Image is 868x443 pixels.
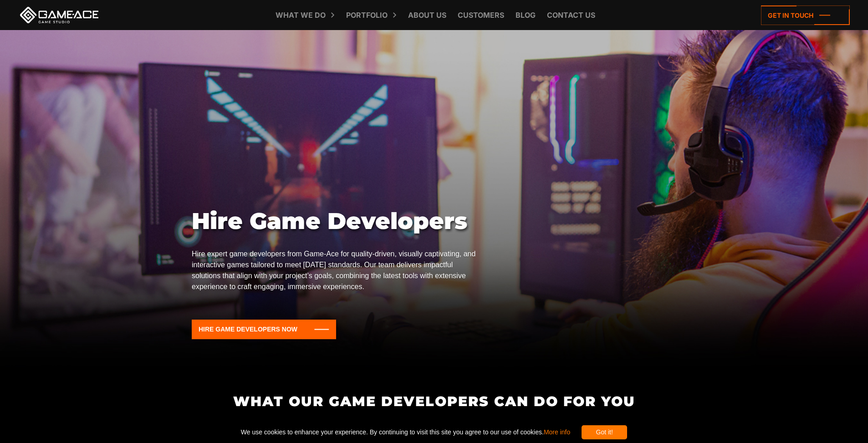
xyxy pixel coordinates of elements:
div: Got it! [582,425,627,439]
h1: Hire Game Developers [192,208,482,235]
a: Get in touch [761,5,850,25]
a: Hire game developers now [192,320,336,339]
h2: What Our Game Developers Can Do for You [192,394,677,409]
span: We use cookies to enhance your experience. By continuing to visit this site you agree to our use ... [241,425,570,439]
a: More info [544,428,570,436]
p: Hire expert game developers from Game-Ace for quality-driven, visually captivating, and interacti... [192,249,482,292]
